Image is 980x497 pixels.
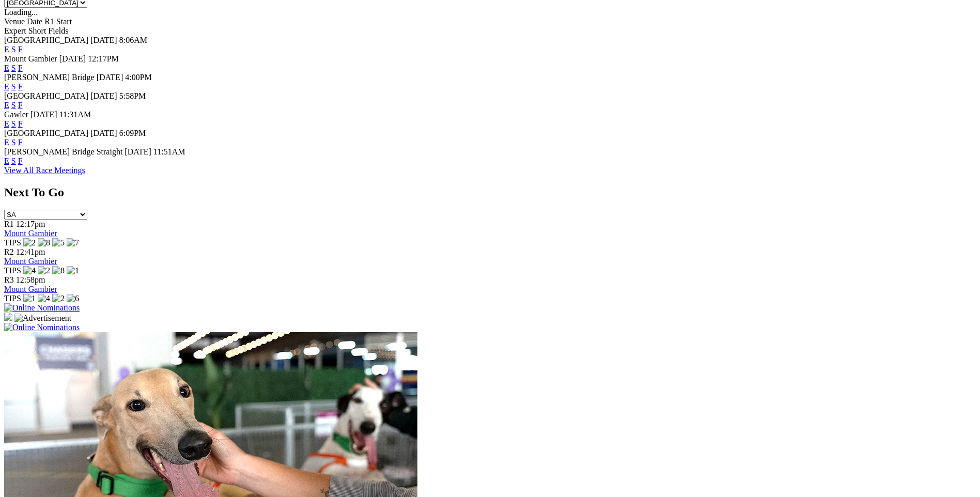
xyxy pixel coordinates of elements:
img: 1 [67,266,79,275]
a: F [18,119,23,128]
a: S [11,64,16,72]
span: 12:17PM [88,54,119,63]
img: Online Nominations [4,323,80,332]
a: F [18,64,23,72]
a: F [18,101,23,110]
span: [DATE] [30,110,57,119]
span: [PERSON_NAME] Bridge [4,73,95,82]
a: F [18,138,23,147]
a: E [4,82,9,91]
span: R2 [4,247,14,256]
a: E [4,138,9,147]
span: TIPS [4,238,21,247]
img: 2 [38,266,50,275]
span: 12:58pm [16,275,45,284]
span: TIPS [4,294,21,303]
img: 15187_Greyhounds_GreysPlayCentral_Resize_SA_WebsiteBanner_300x115_2025.jpg [4,313,12,321]
a: S [11,82,16,91]
a: E [4,119,9,128]
a: S [11,101,16,110]
img: Advertisement [14,314,71,323]
span: [PERSON_NAME] Bridge Straight [4,147,122,156]
a: S [11,45,16,54]
img: 8 [52,266,65,275]
span: 11:31AM [59,110,91,119]
span: R1 Start [44,17,72,26]
span: 6:09PM [119,129,146,137]
a: S [11,157,16,165]
span: 11:51AM [153,147,185,156]
a: F [18,45,23,54]
span: [DATE] [125,147,151,156]
span: TIPS [4,266,21,275]
span: 12:17pm [16,220,45,228]
span: Venue [4,17,25,26]
img: 2 [23,238,36,247]
span: [GEOGRAPHIC_DATA] [4,36,88,44]
span: Expert [4,26,26,35]
a: E [4,64,9,72]
a: E [4,45,9,54]
span: 4:00PM [125,73,152,82]
a: Mount Gambier [4,229,57,238]
img: 6 [67,294,79,303]
span: 5:58PM [119,91,146,100]
span: [GEOGRAPHIC_DATA] [4,91,88,100]
span: Date [27,17,42,26]
h2: Next To Go [4,185,976,199]
span: R3 [4,275,14,284]
span: R1 [4,220,14,228]
img: 7 [67,238,79,247]
span: 12:41pm [16,247,45,256]
span: [DATE] [97,73,123,82]
span: 8:06AM [119,36,147,44]
span: Mount Gambier [4,54,57,63]
a: Mount Gambier [4,257,57,266]
span: [GEOGRAPHIC_DATA] [4,129,88,137]
img: 5 [52,238,65,247]
img: 1 [23,294,36,303]
span: [DATE] [90,91,117,100]
a: View All Race Meetings [4,166,85,175]
img: 4 [38,294,50,303]
a: E [4,157,9,165]
span: Gawler [4,110,28,119]
span: Loading... [4,8,38,17]
a: F [18,157,23,165]
a: F [18,82,23,91]
a: E [4,101,9,110]
img: 2 [52,294,65,303]
span: Fields [48,26,68,35]
a: S [11,138,16,147]
span: Short [28,26,46,35]
img: 4 [23,266,36,275]
img: Online Nominations [4,303,80,313]
a: Mount Gambier [4,285,57,293]
span: [DATE] [90,36,117,44]
span: [DATE] [90,129,117,137]
img: 8 [38,238,50,247]
a: S [11,119,16,128]
span: [DATE] [59,54,86,63]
